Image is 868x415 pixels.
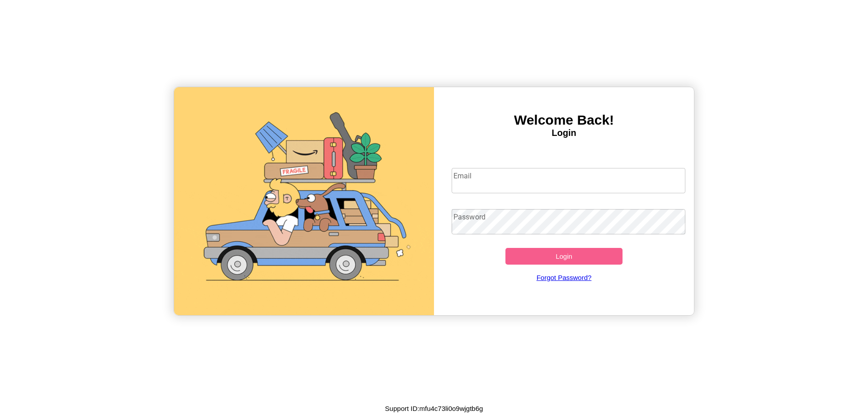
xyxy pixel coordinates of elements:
img: gif [174,87,434,315]
button: Login [505,248,623,265]
h4: Login [434,128,694,138]
h3: Welcome Back! [434,112,694,128]
a: Forgot Password? [447,265,681,290]
p: Support ID: mfu4c73li0o9wjgtb6g [385,402,483,415]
